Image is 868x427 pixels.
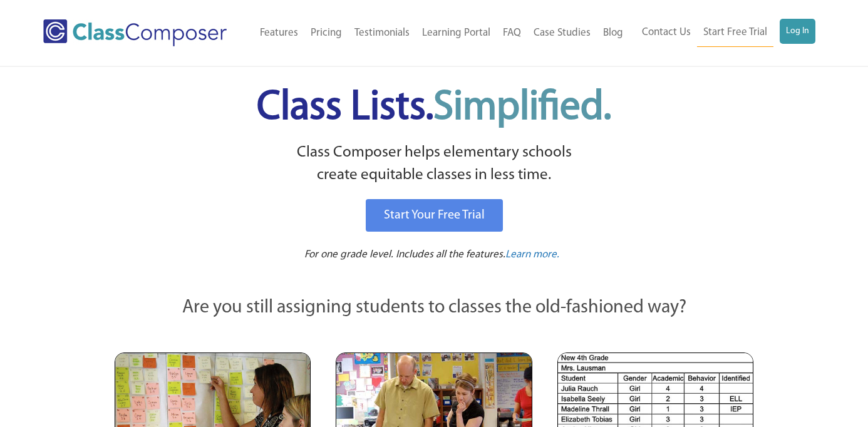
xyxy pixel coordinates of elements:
a: Testimonials [348,19,416,47]
span: Class Lists. [257,88,611,128]
nav: Header Menu [248,19,629,47]
a: Blog [597,19,629,47]
a: Start Your Free Trial [366,199,503,232]
a: Features [254,19,304,47]
a: Start Free Trial [697,19,773,47]
span: For one grade level. Includes all the features. [304,249,505,260]
a: Learning Portal [416,19,497,47]
a: FAQ [497,19,527,47]
span: Learn more. [505,249,559,260]
nav: Header Menu [629,19,815,47]
img: Class Composer [43,19,227,46]
a: Learn more. [505,247,559,263]
p: Class Composer helps elementary schools create equitable classes in less time. [113,141,755,187]
span: Start Your Free Trial [384,209,485,222]
span: Simplified. [433,88,611,128]
a: Log In [780,19,815,44]
a: Contact Us [636,19,697,46]
p: Are you still assigning students to classes the old-fashioned way? [115,294,753,322]
a: Case Studies [527,19,597,47]
a: Pricing [304,19,348,47]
